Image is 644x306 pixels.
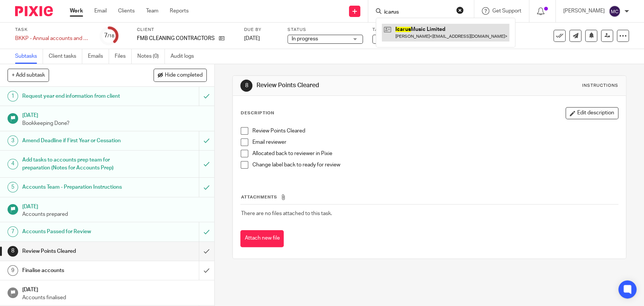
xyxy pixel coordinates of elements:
a: Notes (0) [137,49,165,64]
p: FMB CLEANING CONTRACTORS LTD [137,35,215,42]
a: Work [70,7,83,15]
span: Hide completed [165,72,203,78]
div: 1 [8,91,18,101]
img: Pixie [15,6,53,16]
button: Hide completed [154,69,207,81]
h1: Amend Deadline if First Year or Cessation [22,135,135,146]
a: Email [94,7,107,15]
h1: [DATE] [22,201,207,211]
div: Instructions [582,83,618,89]
div: 9 [8,265,18,276]
a: Client tasks [49,49,82,64]
img: svg%3E [609,5,621,17]
h1: [DATE] [22,284,207,294]
label: Status [287,27,363,33]
div: 7 [8,226,18,237]
button: Clear [456,6,464,14]
a: Files [115,49,132,64]
button: Edit description [566,107,618,119]
h1: Finalise accounts [22,265,135,276]
a: Team [146,7,158,15]
p: Accounts prepared [22,211,207,218]
input: Search [383,9,451,16]
label: Due by [244,27,278,33]
div: 4 [8,159,18,169]
span: Get Support [492,8,521,14]
p: Allocated back to reviewer in Pixie [252,150,618,157]
p: Change label back to ready for review [252,161,618,169]
p: Description [240,110,274,116]
label: Tags [372,27,448,33]
a: Clients [118,7,135,15]
span: There are no files attached to this task. [241,211,332,216]
button: Attach new file [240,230,284,247]
h1: Accounts Team - Preparation Instructions [22,181,135,193]
div: 5 [8,182,18,192]
p: Accounts finalised [22,294,207,301]
div: 7 [104,31,114,40]
a: Subtasks [15,49,43,64]
span: [DATE] [244,36,260,41]
button: + Add subtask [8,69,49,81]
p: Email reviewer [252,138,618,146]
div: 3 [8,135,18,146]
div: BKKP - Annual accounts and CT600 return [15,35,91,42]
h1: Add tasks to accounts prep team for preparation (Notes for Accounts Prep) [22,154,135,174]
h1: Request year end information from client [22,91,135,102]
a: Reports [170,7,189,15]
h1: [DATE] [22,110,207,119]
p: Bookkeeping Done? [22,120,207,127]
h1: Review Points Cleared [22,246,135,257]
label: Client [137,27,235,33]
small: /18 [108,34,114,38]
span: In progress [292,36,318,42]
h1: Accounts Passed for Review [22,226,135,237]
h1: Review Points Cleared [257,81,446,89]
span: Attachments [241,195,277,199]
div: 8 [8,246,18,257]
a: Audit logs [171,49,200,64]
div: 8 [240,80,252,92]
label: Task [15,27,91,33]
p: [PERSON_NAME] [563,7,605,15]
p: Review Points Cleared [252,127,618,135]
a: Emails [88,49,109,64]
